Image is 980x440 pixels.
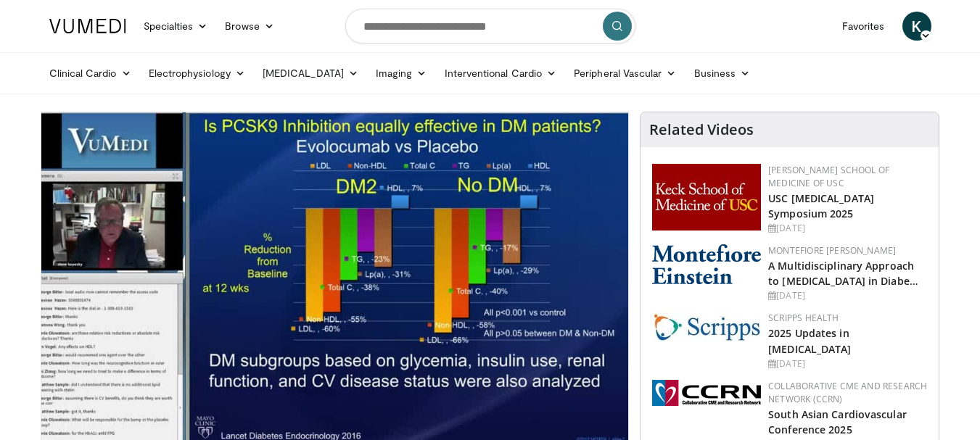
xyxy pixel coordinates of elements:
[49,19,126,33] img: VuMedi Logo
[902,12,931,41] a: K
[768,326,851,355] a: 2025 Updates in [MEDICAL_DATA]
[436,59,566,88] a: Interventional Cardio
[768,289,927,302] div: [DATE]
[768,244,896,257] a: Montefiore [PERSON_NAME]
[652,380,761,406] img: a04ee3ba-8487-4636-b0fb-5e8d268f3737.png.150x105_q85_autocrop_double_scale_upscale_version-0.2.png
[652,164,761,231] img: 7b941f1f-d101-407a-8bfa-07bd47db01ba.png.150x105_q85_autocrop_double_scale_upscale_version-0.2.jpg
[768,164,889,189] a: [PERSON_NAME] School of Medicine of USC
[140,59,254,88] a: Electrophysiology
[367,59,436,88] a: Imaging
[649,121,754,138] h4: Related Videos
[652,312,761,341] img: c9f2b0b7-b02a-4276-a72a-b0cbb4230bc1.jpg.150x105_q85_autocrop_double_scale_upscale_version-0.2.jpg
[768,191,874,220] a: USC [MEDICAL_DATA] Symposium 2025
[652,244,761,284] img: b0142b4c-93a1-4b58-8f91-5265c282693c.png.150x105_q85_autocrop_double_scale_upscale_version-0.2.png
[768,380,927,405] a: Collaborative CME and Research Network (CCRN)
[833,12,894,41] a: Favorites
[768,312,839,324] a: Scripps Health
[768,407,907,436] a: South Asian Cardiovascular Conference 2025
[565,59,685,88] a: Peripheral Vascular
[345,9,635,43] input: Search topics, interventions
[768,259,918,288] a: A Multidisciplinary Approach to [MEDICAL_DATA] in Diabe…
[216,12,283,41] a: Browse
[768,222,927,235] div: [DATE]
[768,357,927,370] div: [DATE]
[254,59,367,88] a: [MEDICAL_DATA]
[685,59,759,88] a: Business
[135,12,217,41] a: Specialties
[41,59,140,88] a: Clinical Cardio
